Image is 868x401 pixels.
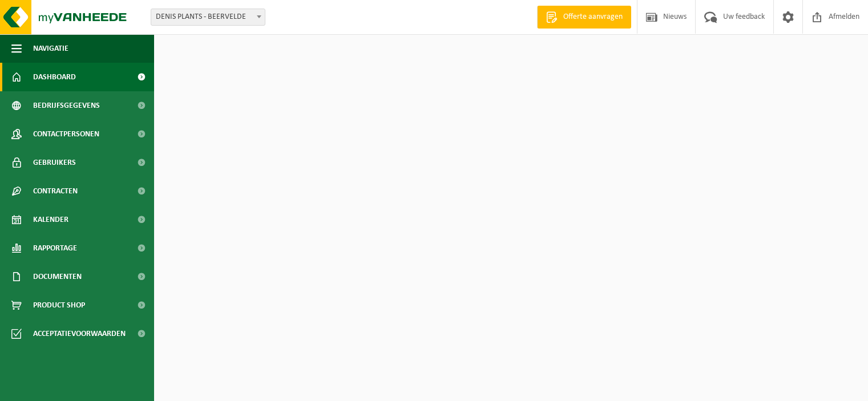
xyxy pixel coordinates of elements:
[33,148,76,177] span: Gebruikers
[33,319,126,348] span: Acceptatievoorwaarden
[33,262,82,291] span: Documenten
[560,11,625,23] span: Offerte aanvragen
[33,34,68,63] span: Navigatie
[33,291,85,319] span: Product Shop
[537,6,631,29] a: Offerte aanvragen
[33,234,77,262] span: Rapportage
[33,177,78,205] span: Contracten
[33,91,100,120] span: Bedrijfsgegevens
[151,9,265,25] span: DENIS PLANTS - BEERVELDE
[33,63,76,91] span: Dashboard
[33,120,99,148] span: Contactpersonen
[151,9,265,26] span: DENIS PLANTS - BEERVELDE
[33,205,68,234] span: Kalender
